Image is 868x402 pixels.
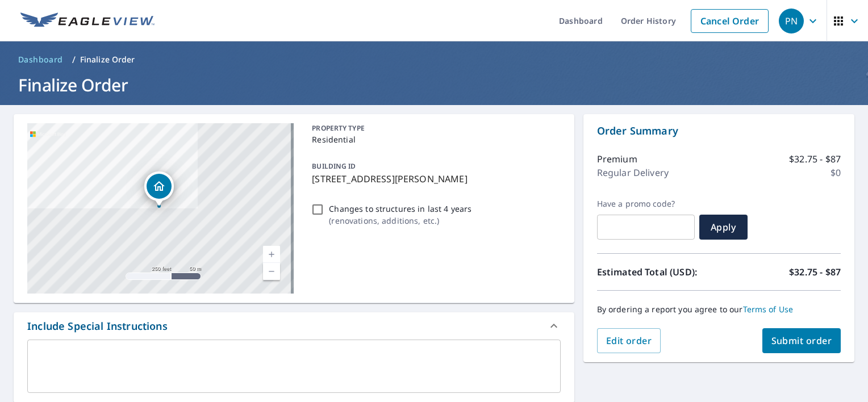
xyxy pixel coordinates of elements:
[18,54,63,65] span: Dashboard
[789,152,841,166] p: $32.75 - $87
[72,53,76,66] li: /
[312,123,556,133] p: PROPERTY TYPE
[597,199,695,209] label: Have a promo code?
[597,304,841,315] p: By ordering a report you agree to our
[14,51,68,69] a: Dashboard
[597,328,661,353] button: Edit order
[831,166,841,179] p: $0
[80,54,135,65] p: Finalize Order
[762,328,841,353] button: Submit order
[263,263,280,280] a: Current Level 17, Zoom Out
[779,9,804,33] div: PN
[597,152,637,166] p: Premium
[14,51,854,69] nav: breadcrumb
[743,304,794,315] a: Terms of Use
[606,334,652,347] span: Edit order
[312,161,356,171] p: BUILDING ID
[20,12,155,30] img: EV Logo
[789,265,841,279] p: $32.75 - $87
[263,246,280,263] a: Current Level 17, Zoom In
[14,312,574,340] div: Include Special Instructions
[691,9,769,33] a: Cancel Order
[708,221,738,233] span: Apply
[771,334,832,347] span: Submit order
[597,265,719,279] p: Estimated Total (USD):
[329,215,471,227] p: ( renovations, additions, etc. )
[27,319,168,334] div: Include Special Instructions
[597,123,841,139] p: Order Summary
[14,73,854,97] h1: Finalize Order
[699,215,748,240] button: Apply
[329,203,471,215] p: Changes to structures in last 4 years
[144,171,174,207] div: Dropped pin, building 1, Residential property, 24 N Main St Marion, NC 28752
[312,133,556,145] p: Residential
[597,166,669,179] p: Regular Delivery
[312,172,556,186] p: [STREET_ADDRESS][PERSON_NAME]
